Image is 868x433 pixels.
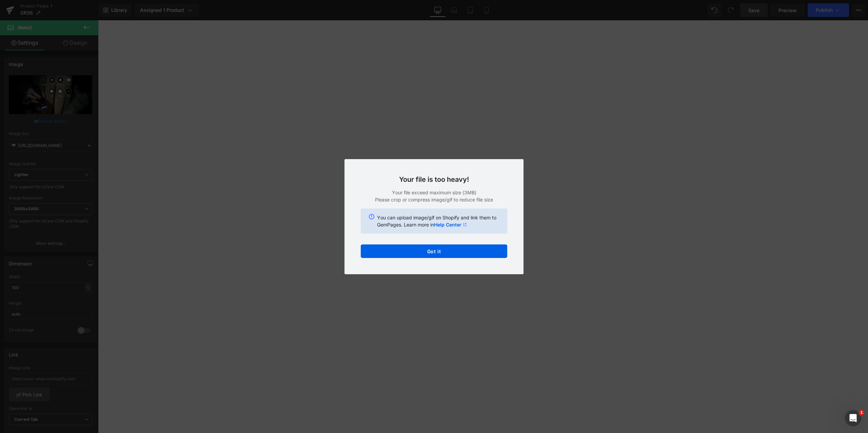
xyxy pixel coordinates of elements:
[361,175,507,183] h3: Your file is too heavy!
[361,189,507,196] p: Your file exceed maximum size (3MB)
[377,214,499,228] p: You can upload image/gif on Shopify and link them to GemPages. Learn more in
[361,244,507,258] button: Got it
[361,196,507,203] p: Please crop or compress image/gif to reduce file size
[859,410,864,415] span: 1
[434,221,467,228] a: Help Center
[845,410,861,426] iframe: Intercom live chat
